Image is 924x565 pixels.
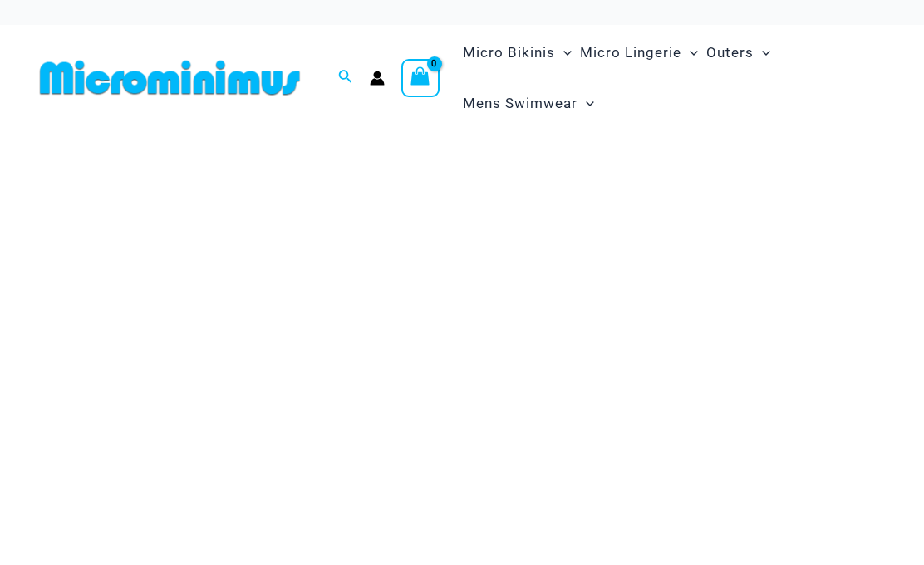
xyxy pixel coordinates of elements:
span: Menu Toggle [577,82,594,125]
a: Micro BikinisMenu ToggleMenu Toggle [459,27,576,78]
a: Search icon link [338,67,353,88]
span: Menu Toggle [754,32,770,74]
a: Mens SwimwearMenu ToggleMenu Toggle [459,78,598,129]
img: MM SHOP LOGO FLAT [33,59,307,96]
span: Micro Lingerie [580,32,681,74]
span: Menu Toggle [681,32,698,74]
a: Account icon link [370,71,385,86]
nav: Site Navigation [456,25,891,131]
a: View Shopping Cart, empty [401,59,440,97]
a: Micro LingerieMenu ToggleMenu Toggle [576,27,702,78]
span: Micro Bikinis [463,32,555,74]
span: Menu Toggle [555,32,572,74]
span: Mens Swimwear [463,82,577,125]
a: OutersMenu ToggleMenu Toggle [702,27,774,78]
span: Outers [706,32,754,74]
